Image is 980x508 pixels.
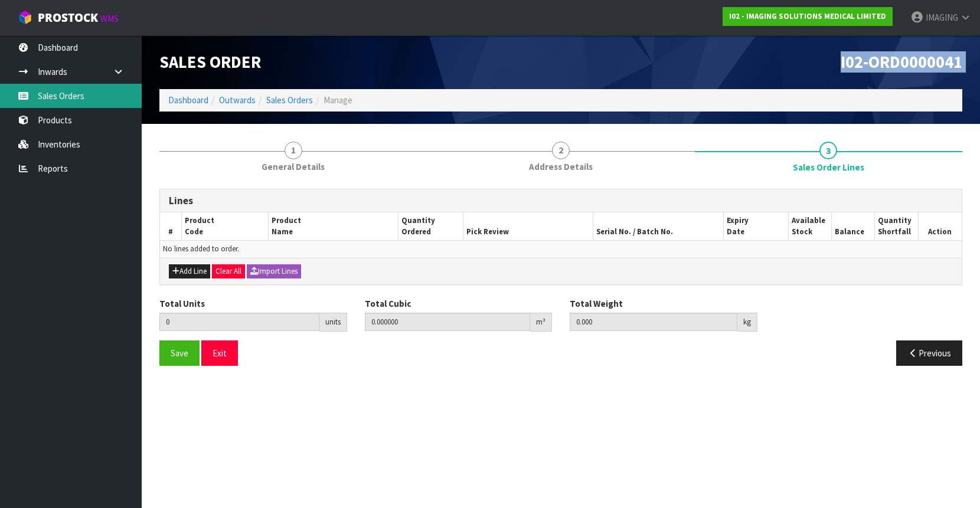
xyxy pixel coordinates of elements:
small: WMS [100,13,119,24]
input: Total Cubic [365,313,531,331]
button: Clear All [212,264,245,278]
th: Expiry Date [723,212,788,240]
img: cube-alt.png [18,10,32,25]
label: Total Units [159,297,205,310]
button: Save [159,340,200,366]
th: Product Name [268,212,398,240]
span: Manage [324,94,352,106]
input: Total Units [159,313,319,331]
span: Sales Order [159,51,261,73]
td: No lines added to order. [160,241,962,258]
span: 3 [819,142,837,159]
th: Quantity Ordered [398,212,463,240]
a: Sales Orders [266,94,313,106]
span: Address Details [529,160,593,173]
div: units [319,313,347,332]
th: Balance [832,212,875,240]
th: Product Code [182,212,269,240]
input: Total Weight [570,313,737,331]
span: Sales Order Lines [793,161,864,173]
span: Sales Order Lines [159,180,962,375]
a: Outwards [219,94,256,106]
span: General Details [262,160,325,173]
a: Dashboard [168,94,208,106]
th: Available Stock [788,212,831,240]
label: Total Weight [570,297,623,310]
div: m³ [530,313,552,332]
th: Quantity Shortfall [875,212,918,240]
h3: Lines [169,195,953,207]
th: Action [918,212,962,240]
span: I02-ORD0000041 [841,51,962,73]
th: # [160,212,182,240]
th: Serial No. / Batch No. [593,212,723,240]
label: Total Cubic [365,297,411,310]
span: IMAGING [926,12,958,23]
strong: I02 - IMAGING SOLUTIONS MEDICAL LIMITED [729,11,886,21]
button: Add Line [169,264,210,278]
th: Pick Review [463,212,593,240]
span: 2 [552,142,570,159]
span: ProStock [38,10,98,25]
div: kg [737,313,757,332]
button: Previous [896,340,962,366]
button: Import Lines [247,264,301,278]
span: 1 [285,142,302,159]
span: Save [171,348,188,359]
button: Exit [201,340,238,366]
